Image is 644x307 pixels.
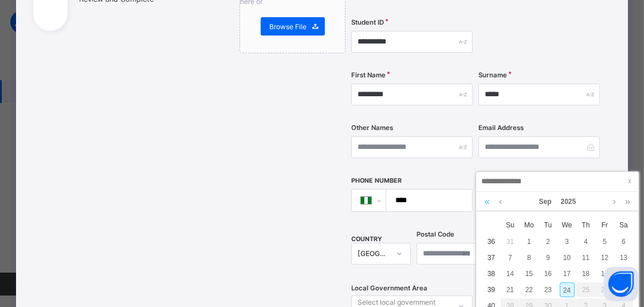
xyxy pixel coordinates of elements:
[595,282,614,297] div: 26
[478,71,507,79] label: Surname
[522,234,537,249] div: 1
[351,124,393,132] label: Other Names
[496,192,505,211] a: Previous month (PageUp)
[576,217,595,234] th: Thu
[482,234,501,250] td: 36
[351,177,402,184] label: Phone Number
[560,250,575,265] div: 10
[539,266,557,282] td: September 16, 2025
[557,282,576,298] td: September 24, 2025
[501,234,520,250] td: August 31, 2025
[520,217,539,234] th: Mon
[520,282,539,298] td: September 22, 2025
[503,234,518,249] div: 31
[557,250,576,266] td: September 10, 2025
[501,282,520,298] td: September 21, 2025
[478,124,524,132] label: Email Address
[503,266,518,281] div: 14
[622,192,633,211] a: Next year (Control + right)
[576,250,595,266] td: September 11, 2025
[269,22,307,31] span: Browse File
[417,230,454,238] label: Postal Code
[541,266,556,281] div: 16
[501,266,520,282] td: September 14, 2025
[539,234,557,250] td: September 2, 2025
[501,220,520,230] span: Su
[539,220,557,230] span: Tu
[539,217,557,234] th: Tue
[358,250,390,258] div: [GEOGRAPHIC_DATA]
[541,250,556,265] div: 9
[522,250,537,265] div: 8
[576,282,595,297] div: 25
[598,234,612,249] div: 5
[576,234,595,250] td: September 4, 2025
[576,266,595,282] td: September 18, 2025
[557,220,576,230] span: We
[595,217,614,234] th: Fri
[541,234,556,249] div: 2
[614,250,633,266] td: September 13, 2025
[539,250,557,266] td: September 9, 2025
[579,250,594,265] div: 11
[535,192,556,211] a: Sep
[482,192,493,211] a: Last year (Control + left)
[522,282,537,297] div: 22
[482,250,501,266] td: 37
[614,266,633,282] td: September 20, 2025
[556,192,581,211] a: 2025
[522,266,537,281] div: 15
[501,250,520,266] td: September 7, 2025
[614,234,633,250] td: September 6, 2025
[576,282,595,298] td: September 25, 2025
[557,217,576,234] th: Wed
[482,282,501,298] td: 39
[557,234,576,250] td: September 3, 2025
[520,220,539,230] span: Mo
[595,220,614,230] span: Fr
[503,250,518,265] div: 7
[560,282,575,297] div: 24
[595,266,614,282] td: September 19, 2025
[482,266,501,282] td: 38
[541,282,556,297] div: 23
[520,250,539,266] td: September 8, 2025
[595,250,614,266] td: September 12, 2025
[595,282,614,298] td: September 26, 2025
[614,217,633,234] th: Sat
[351,284,427,292] span: Local Government Area
[520,266,539,282] td: September 15, 2025
[616,250,631,265] div: 13
[560,234,575,249] div: 3
[539,282,557,298] td: September 23, 2025
[579,266,594,281] div: 18
[557,266,576,282] td: September 17, 2025
[579,234,594,249] div: 4
[598,250,612,265] div: 12
[351,235,382,243] span: COUNTRY
[610,192,619,211] a: Next month (PageDown)
[595,234,614,250] td: September 5, 2025
[560,266,575,281] div: 17
[604,267,638,301] button: Open asap
[503,282,518,297] div: 21
[501,217,520,234] th: Sun
[351,18,384,26] label: Student ID
[576,220,595,230] span: Th
[520,234,539,250] td: September 1, 2025
[616,234,631,249] div: 6
[598,266,612,281] div: 19
[351,71,386,79] label: First Name
[614,220,633,230] span: Sa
